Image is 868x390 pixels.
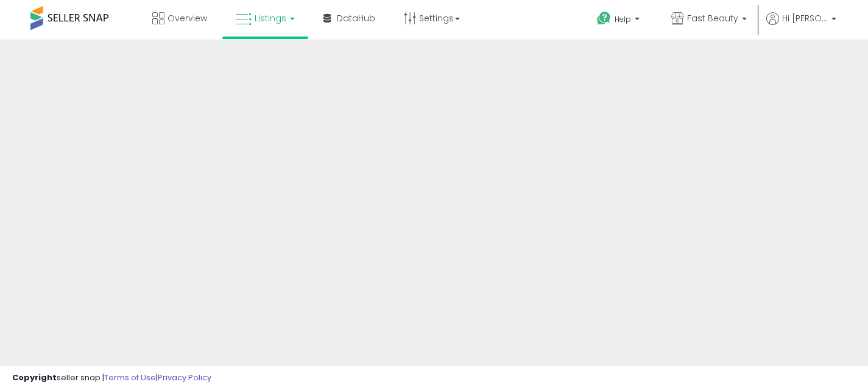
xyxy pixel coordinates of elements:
[12,372,211,384] div: seller snap | |
[158,372,211,383] a: Privacy Policy
[104,372,156,383] a: Terms of Use
[12,372,57,383] strong: Copyright
[596,11,612,26] i: Get Help
[687,12,738,24] span: Fast Beauty
[766,12,836,40] a: Hi [PERSON_NAME]
[168,12,207,24] span: Overview
[255,12,286,24] span: Listings
[337,12,375,24] span: DataHub
[587,2,652,40] a: Help
[782,12,828,24] span: Hi [PERSON_NAME]
[615,14,631,24] span: Help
